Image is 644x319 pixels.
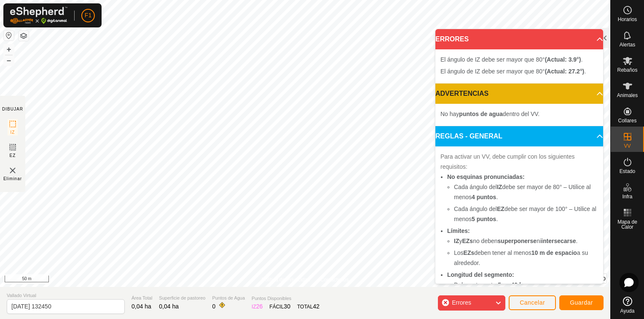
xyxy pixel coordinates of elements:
b: intersecarse [541,238,576,244]
p-accordion-content: ADVERTENCIAS [435,104,603,126]
b: puntos de agua [459,111,502,117]
li: Cada ángulo del debe ser mayor de 80° – Utilice al menos . [454,182,598,202]
font: TOTAL [297,304,319,310]
p-accordion-content: ERRORES [435,49,603,83]
span: IZ [11,129,15,135]
span: Infra [622,194,632,199]
b: EZ [497,205,504,212]
img: VV [8,165,18,176]
button: + [4,44,14,54]
span: Yo [598,275,606,282]
span: Estado [620,169,635,174]
b: IZ [454,238,459,244]
button: Capas del Mapa [19,31,29,41]
p-accordion-header: ERRORES [435,29,603,49]
p-accordion-header: REGLAS - GENERAL [435,126,603,146]
button: Cancelar [509,295,556,310]
span: Rebaños [617,68,637,73]
img: Logo Gallagher [10,7,67,24]
b: Longitud del segmento: [447,271,514,278]
font: IZ [252,304,263,310]
span: ADVERTENCIAS [435,89,488,99]
span: Animales [617,93,638,98]
b: superponerse [498,238,537,244]
b: 5 m [498,281,508,288]
b: (Actual: 3.9°) [545,56,581,63]
span: Collares [618,118,636,123]
span: Horarios [618,17,637,22]
span: 0,04 ha [159,303,179,310]
span: Mapa de Calor [613,219,642,230]
span: 26 [256,303,263,310]
span: El ángulo de IZ debe ser mayor que 80° . [440,56,582,63]
li: y no deben ni . [454,236,598,246]
span: 30 [284,303,290,310]
li: Debe estar entre y . [454,280,598,290]
a: Política de Privacidad [262,276,310,284]
span: ERRORES [435,34,469,44]
span: Cancelar [520,299,545,306]
font: FÁCIL [269,304,290,310]
button: Guardar [559,295,604,310]
b: 10 m de espacio [531,249,577,256]
p-accordion-header: ADVERTENCIAS [435,84,603,104]
b: IZ [497,184,502,190]
span: 42 [313,303,320,310]
span: Puntos Disponibles [252,295,319,302]
div: DIBUJAR [2,106,23,112]
button: Restablecer Mapa [4,30,14,41]
span: Errores [452,299,471,306]
span: VV [624,143,631,149]
b: EZs [462,238,473,244]
span: Para activar un VV, debe cumplir con los siguientes requisitos: [440,153,575,170]
span: 0,04 ha [131,303,151,310]
b: 4 puntos [472,194,496,200]
span: Área Total [131,295,152,302]
b: No esquinas pronunciadas: [447,173,525,180]
span: Superficie de pastoreo [159,295,205,302]
button: – [4,55,14,65]
b: (Actual: 27.2°) [545,68,585,75]
span: EZ [10,152,16,159]
span: 0 [212,303,215,310]
span: Alertas [620,42,635,47]
b: 40 km [511,281,528,288]
span: F1 [85,11,91,20]
a: Ayuda [611,293,644,317]
b: Límites: [447,227,470,234]
span: Eliminar [3,176,22,182]
li: Los deben tener al menos a su alrededor. [454,248,598,268]
li: Cada ángulo del debe ser mayor de 100° – Utilice al menos . [454,204,598,224]
span: Ayuda [620,308,635,314]
span: Puntos de Agua [212,295,245,302]
span: Guardar [570,299,593,306]
b: 5 puntos [472,216,496,222]
span: No hay dentro del VV. [440,111,539,117]
span: El ángulo de IZ debe ser mayor que 80° . [440,68,586,75]
b: EZs [464,249,475,256]
span: Vallado Virtual [7,292,125,299]
a: Contáctenos [320,276,349,284]
span: REGLAS - GENERAL [435,131,502,141]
